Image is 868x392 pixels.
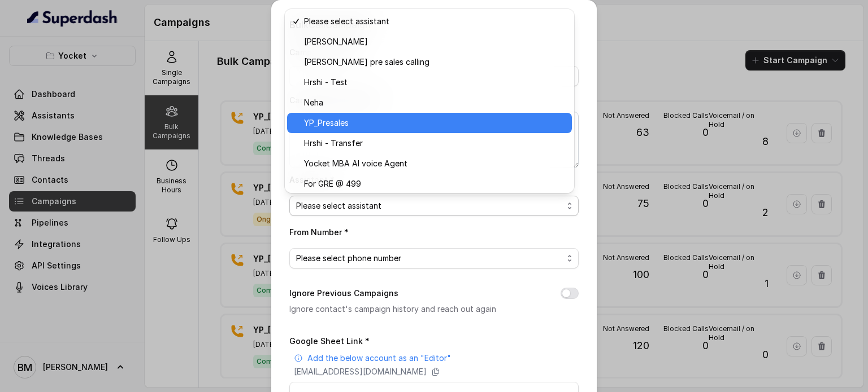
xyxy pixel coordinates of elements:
[296,199,563,213] span: Please select assistant
[304,55,565,69] span: [PERSON_NAME] pre sales calling
[304,116,565,130] span: YP_Presales
[304,96,565,109] span: Neha
[304,136,565,150] span: Hrshi - Transfer
[304,76,565,89] span: Hrshi - Test
[289,196,579,216] button: Please select assistant
[304,35,565,49] span: [PERSON_NAME]
[304,15,565,28] span: Please select assistant
[304,177,565,191] span: For GRE @ 499
[304,157,565,170] span: Yocket MBA AI voice Agent
[285,9,574,193] div: Please select assistant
